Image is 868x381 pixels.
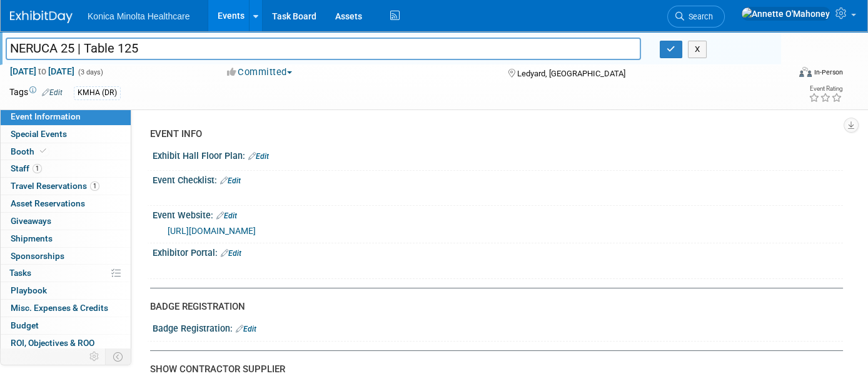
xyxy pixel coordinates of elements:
[220,176,241,185] a: Edit
[1,195,131,212] a: Asset Reservations
[236,325,256,333] a: Edit
[11,146,49,156] span: Booth
[153,206,843,222] div: Event Website:
[1,178,131,195] a: Travel Reservations1
[74,86,121,99] div: KMHA (DR)
[799,67,812,77] img: Format-Inperson.png
[36,66,48,76] span: to
[667,6,725,28] a: Search
[1,108,131,125] a: Event Information
[248,152,269,161] a: Edit
[741,7,830,21] img: Annette O'Mahoney
[1,248,131,265] a: Sponsorships
[153,243,843,260] div: Exhibitor Portal:
[1,230,131,247] a: Shipments
[150,128,834,141] div: EVENT INFO
[1,282,131,299] a: Playbook
[11,216,51,226] span: Giveaways
[11,285,47,295] span: Playbook
[88,11,189,21] span: Konica Minolta Healthcare
[84,348,106,365] td: Personalize Event Tab Strip
[77,68,103,76] span: (3 days)
[216,211,237,220] a: Edit
[1,265,131,282] a: Tasks
[11,251,64,261] span: Sponsorships
[684,12,713,21] span: Search
[223,66,297,79] button: Committed
[11,303,108,313] span: Misc. Expenses & Credits
[1,335,131,352] a: ROI, Objectives & ROO
[11,163,42,173] span: Staff
[1,213,131,230] a: Giveaways
[153,319,843,335] div: Badge Registration:
[90,181,99,191] span: 1
[9,66,75,77] span: [DATE] [DATE]
[106,348,131,365] td: Toggle Event Tabs
[168,226,256,236] a: [URL][DOMAIN_NAME]
[688,41,707,58] button: X
[33,164,42,173] span: 1
[9,268,31,278] span: Tasks
[11,198,85,208] span: Asset Reservations
[9,86,63,100] td: Tags
[1,143,131,160] a: Booth
[720,65,843,84] div: Event Format
[10,11,73,23] img: ExhibitDay
[153,146,843,163] div: Exhibit Hall Floor Plan:
[1,317,131,334] a: Budget
[40,148,46,155] i: Booth reservation complete
[1,126,131,143] a: Special Events
[11,181,99,191] span: Travel Reservations
[11,338,94,348] span: ROI, Objectives & ROO
[517,69,625,78] span: Ledyard, [GEOGRAPHIC_DATA]
[150,363,834,376] div: SHOW CONTRACTOR SUPPLIER
[1,160,131,177] a: Staff1
[11,129,67,139] span: Special Events
[11,320,39,330] span: Budget
[11,111,81,121] span: Event Information
[153,171,843,187] div: Event Checklist:
[1,300,131,317] a: Misc. Expenses & Credits
[814,68,843,77] div: In-Person
[809,86,842,92] div: Event Rating
[11,233,53,243] span: Shipments
[221,249,241,258] a: Edit
[42,88,63,97] a: Edit
[150,300,834,313] div: BADGE REGISTRATION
